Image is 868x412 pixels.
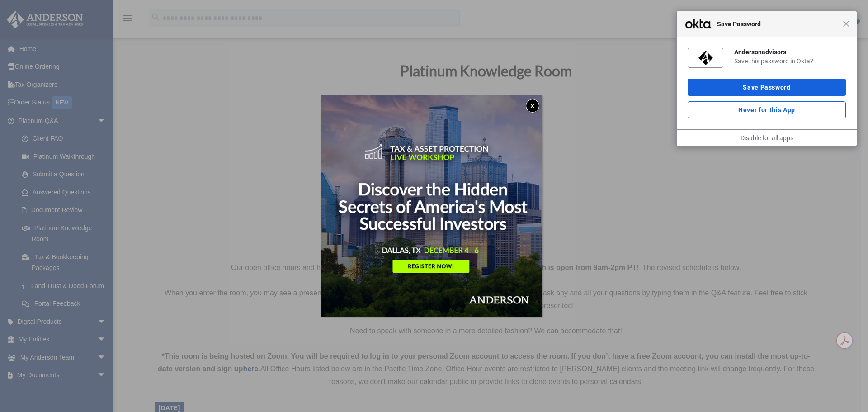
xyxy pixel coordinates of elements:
[526,99,539,113] button: Close
[734,48,846,56] div: Andersonadvisors
[741,134,793,142] a: Disable for all apps
[712,19,843,29] span: Save Password
[843,20,849,27] span: Close
[734,57,846,65] div: Save this password in Okta?
[688,79,846,96] button: Save Password
[688,101,846,118] button: Never for this App
[698,51,713,65] img: nr4NPwAAAAZJREFUAwAwEkJbZx1BKgAAAABJRU5ErkJggg==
